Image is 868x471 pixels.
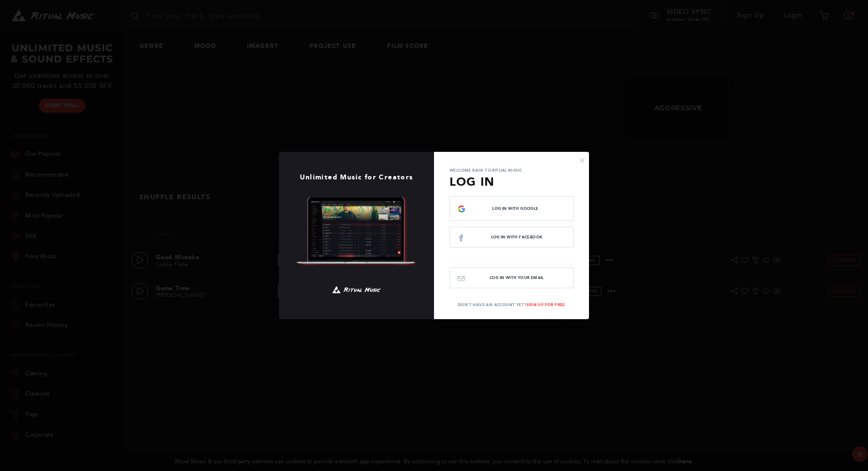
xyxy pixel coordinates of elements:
img: Ritual Music [296,197,417,267]
button: Log In with Facebook [449,227,573,248]
a: Sign Up For Free [527,302,565,307]
h1: Unlimited Music for Creators [279,174,434,181]
p: Don't have an account yet? [434,302,589,308]
h3: Log In [449,173,573,191]
button: Log In with your email [449,267,573,288]
button: Log In with Google [449,196,573,221]
button: × [579,156,585,164]
span: Log In with Google [465,206,565,211]
p: Welcome back to Ritual Music [449,167,573,173]
img: g-logo.png [458,205,465,213]
img: Ritual Music [332,282,381,297]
